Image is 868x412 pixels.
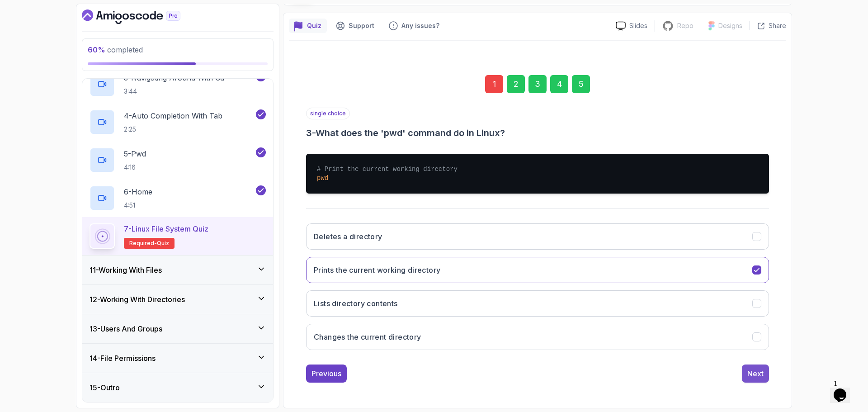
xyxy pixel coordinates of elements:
h3: 11 - Working With Files [90,265,162,275]
button: 13-Users And Groups [82,314,273,343]
div: Previous [311,368,341,379]
button: 14-File Permissions [82,344,273,373]
h3: 3 - What does the 'pwd' command do in Linux? [306,127,769,139]
div: 2 [507,75,525,93]
div: Next [747,368,764,379]
button: 11-Working With Files [82,256,273,284]
h3: 14 - File Permissions [90,353,156,364]
div: 5 [572,75,590,93]
p: Repo [677,21,693,30]
button: Previous [306,365,347,383]
a: Slides [609,21,655,31]
p: Any issues? [401,21,439,30]
span: # Print the current working directory [317,166,458,173]
h3: Lists directory contents [314,298,398,309]
button: Prints the current working directory [306,257,769,283]
p: 5 - Pwd [124,148,146,159]
span: completed [88,45,143,54]
p: 7 - Linux File System Quiz [124,223,208,234]
button: quiz button [289,19,327,33]
span: quiz [157,240,169,247]
button: 3-Navigating Around With Cd3:44 [90,71,266,97]
h3: Deletes a directory [314,231,382,242]
p: Support [349,21,374,30]
p: Slides [629,21,647,30]
p: Designs [718,21,742,30]
p: single choice [306,108,350,119]
h3: Prints the current working directory [314,265,440,275]
p: 6 - Home [124,186,152,197]
button: Deletes a directory [306,223,769,250]
button: Share [750,21,786,30]
span: Required- [129,240,157,247]
p: Share [769,21,786,30]
button: 5-Pwd4:16 [90,147,266,173]
p: 4:16 [124,163,146,172]
h3: 12 - Working With Directories [90,294,185,305]
div: 4 [550,75,568,93]
p: 4:51 [124,201,152,210]
h3: Changes the current directory [314,331,421,342]
span: pwd [317,175,328,182]
div: 1 [485,75,503,93]
h3: 15 - Outro [90,382,120,393]
button: Next [742,365,769,383]
button: 12-Working With Directories [82,285,273,314]
span: 60 % [88,45,105,54]
h3: 13 - Users And Groups [90,323,162,334]
div: 3 [528,75,547,93]
button: Feedback button [383,19,445,33]
p: 2:25 [124,125,222,134]
iframe: chat widget [830,376,859,403]
button: Changes the current directory [306,324,769,350]
button: 4-Auto Completion With Tab2:25 [90,109,266,135]
p: Quiz [307,21,321,30]
button: Lists directory contents [306,290,769,317]
button: 7-Linux File System QuizRequired-quiz [90,223,266,249]
a: Dashboard [82,9,201,24]
button: Support button [330,19,380,33]
button: 15-Outro [82,373,273,402]
button: 6-Home4:51 [90,185,266,211]
p: 3:44 [124,87,224,96]
p: 4 - Auto Completion With Tab [124,110,222,121]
